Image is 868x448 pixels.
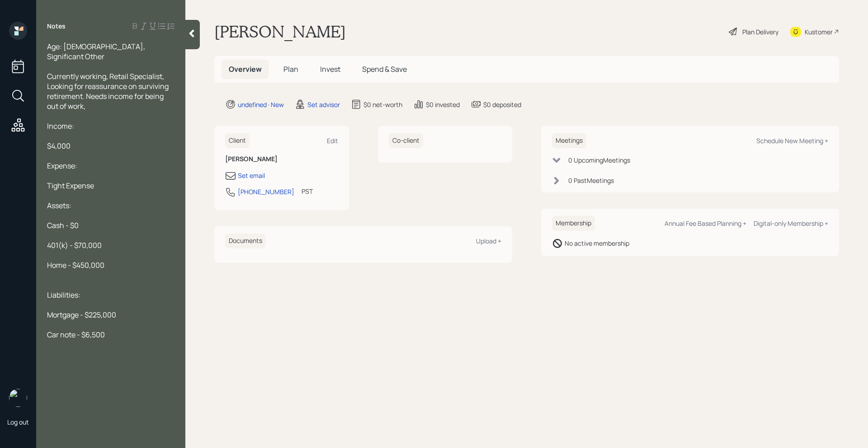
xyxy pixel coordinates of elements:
span: Liabilities: [47,290,80,300]
span: Income: [47,121,74,131]
div: Set email [238,171,265,180]
div: PST [302,187,313,196]
div: $0 net-worth [363,100,402,109]
span: 401(k) - $70,000 [47,240,102,250]
span: Spend & Save [362,64,407,74]
div: 0 Past Meeting s [568,176,614,185]
div: Schedule New Meeting + [756,136,828,145]
h6: Documents [225,233,266,248]
div: [PHONE_NUMBER] [238,187,294,196]
div: Set advisor [307,100,340,109]
div: Annual Fee Based Planning + [665,219,746,228]
div: Digital-only Membership + [754,219,828,228]
span: Home - $450,000 [47,260,104,270]
img: retirable_logo.png [9,389,27,407]
span: Expense: [47,161,77,171]
div: No active membership [565,238,629,248]
span: Invest [320,64,340,74]
div: Edit [327,136,338,145]
h6: Co-client [389,133,423,148]
label: Notes [47,22,66,31]
h6: [PERSON_NAME] [225,155,338,163]
h6: Membership [552,216,595,231]
div: Log out [7,418,29,426]
div: $0 deposited [483,100,521,109]
span: Car note - $6,500 [47,330,105,340]
div: undefined · New [238,100,284,109]
h6: Meetings [552,133,586,148]
div: 0 Upcoming Meeting s [568,155,630,165]
div: Upload + [476,237,501,245]
span: Tight Expense [47,181,94,191]
span: Assets: [47,201,71,210]
h1: [PERSON_NAME] [214,22,346,42]
h6: Client [225,133,250,148]
span: Age: [DEMOGRAPHIC_DATA], Significant Other [47,42,146,61]
span: Plan [283,64,298,74]
div: Plan Delivery [742,27,778,37]
span: Cash - $0 [47,220,79,230]
div: $0 invested [426,100,460,109]
span: Currently working, Retail Specialist, Looking for reassurance on surviving retirement. Needs inco... [47,71,170,111]
span: Overview [229,64,262,74]
span: Mortgage - $225,000 [47,310,116,320]
span: $4,000 [47,141,71,151]
div: Kustomer [805,27,833,37]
